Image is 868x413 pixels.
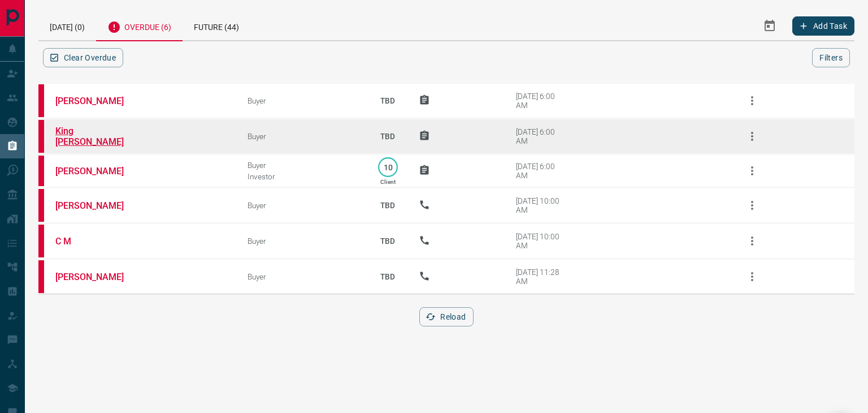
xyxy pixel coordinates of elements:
[38,189,44,222] div: property.ca
[516,92,564,110] div: [DATE] 6:00 AM
[756,12,783,40] button: Select Date Range
[38,11,96,40] div: [DATE] (0)
[248,236,357,246] div: Buyer
[248,201,357,210] div: Buyer
[812,48,850,67] button: Filters
[516,196,564,214] div: [DATE] 10:00 AM
[248,132,357,141] div: Buyer
[384,163,392,171] p: 10
[55,236,140,247] a: C M
[792,16,854,36] button: Add Task
[248,272,357,281] div: Buyer
[38,225,44,257] div: property.ca
[516,268,564,286] div: [DATE] 11:28 AM
[374,121,402,152] p: TBD
[38,84,44,117] div: property.ca
[55,200,140,211] a: [PERSON_NAME]
[374,261,402,292] p: TBD
[248,96,357,105] div: Buyer
[38,260,44,293] div: property.ca
[38,156,44,186] div: property.ca
[248,161,357,170] div: Buyer
[374,190,402,221] p: TBD
[55,272,140,282] a: [PERSON_NAME]
[374,226,402,256] p: TBD
[516,162,564,180] div: [DATE] 6:00 AM
[516,127,564,145] div: [DATE] 6:00 AM
[55,166,140,177] a: [PERSON_NAME]
[419,307,473,326] button: Reload
[55,126,140,147] a: King [PERSON_NAME]
[380,179,396,185] p: Client
[516,232,564,250] div: [DATE] 10:00 AM
[183,11,250,40] div: Future (44)
[374,85,402,116] p: TBD
[96,11,183,41] div: Overdue (6)
[55,96,140,106] a: [PERSON_NAME]
[38,120,44,153] div: property.ca
[43,48,123,67] button: Clear Overdue
[248,172,357,181] div: Investor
